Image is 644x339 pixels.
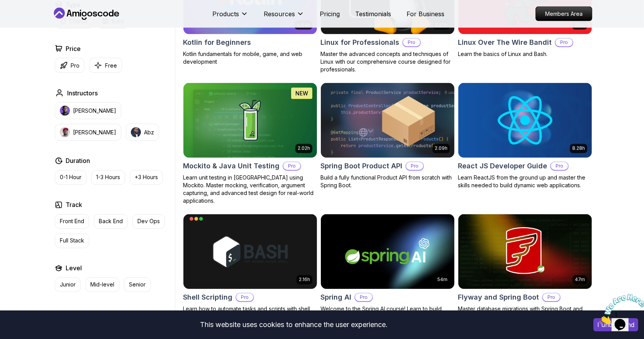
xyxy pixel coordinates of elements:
[458,37,552,48] h2: Linux Over The Wire Bandit
[132,214,165,229] button: Dev Ops
[264,9,304,25] button: Resources
[183,214,317,289] img: Shell Scripting card
[55,214,89,229] button: Front End
[435,146,447,152] p: 2.09h
[575,277,585,283] p: 47m
[96,174,120,181] p: 1-3 Hours
[437,277,447,283] p: 54m
[183,305,317,320] p: Learn how to automate tasks and scripts with shell scripting.
[60,237,84,245] p: Full Stack
[105,62,117,69] p: Free
[299,277,310,283] p: 2.16h
[355,9,391,19] a: Testimonials
[131,127,141,137] img: instructor img
[60,106,70,116] img: instructor img
[73,129,116,136] p: [PERSON_NAME]
[320,161,402,171] h2: Spring Boot Product API
[55,170,86,185] button: 0-1 Hour
[536,7,592,21] a: Members Area
[126,124,159,141] button: instructor imgAbz
[183,37,251,48] h2: Kotlin for Beginners
[264,9,295,19] p: Resources
[283,162,300,170] p: Pro
[236,293,253,301] p: Pro
[130,170,163,185] button: +3 Hours
[536,7,592,21] p: Members Area
[320,83,455,189] a: Spring Boot Product API card2.09hSpring Boot Product APIProBuild a fully functional Product API f...
[99,218,123,225] p: Back End
[355,293,372,301] p: Pro
[320,37,399,48] h2: Linux for Professionals
[572,146,585,152] p: 8.28h
[66,200,82,210] h2: Track
[67,88,98,98] h2: Instructors
[593,318,638,331] button: Accept cookies
[60,174,81,181] p: 0-1 Hour
[66,264,82,273] h2: Level
[212,9,248,25] button: Products
[89,58,122,73] button: Free
[458,83,592,189] a: React JS Developer Guide card8.28hReact JS Developer GuideProLearn ReactJS from the ground up and...
[91,170,125,185] button: 1-3 Hours
[320,305,455,328] p: Welcome to the Spring AI course! Learn to build intelligent applications with the Spring framewor...
[320,9,340,19] a: Pricing
[321,83,454,158] img: Spring Boot Product API card
[90,281,114,289] p: Mid-level
[298,146,310,152] p: 2.02h
[129,281,146,289] p: Senior
[321,214,454,289] img: Spring AI card
[458,161,547,171] h2: React JS Developer Guide
[135,174,158,181] p: +3 Hours
[596,291,644,327] iframe: chat widget
[458,214,592,289] img: Flyway and Spring Boot card
[551,162,568,170] p: Pro
[183,50,317,66] p: Kotlin fundamentals for mobile, game, and web development
[458,83,592,158] img: React JS Developer Guide card
[458,292,539,303] h2: Flyway and Spring Boot
[212,9,239,19] p: Products
[60,218,84,225] p: Front End
[183,83,317,205] a: Mockito & Java Unit Testing card2.02hNEWMockito & Java Unit TestingProLearn unit testing in [GEOG...
[144,129,154,136] p: Abz
[66,156,90,166] h2: Duration
[71,62,80,69] p: Pro
[3,3,6,10] span: 1
[320,214,455,328] a: Spring AI card54mSpring AIProWelcome to the Spring AI course! Learn to build intelligent applicat...
[458,305,592,328] p: Master database migrations with Spring Boot and Flyway. Implement version control for your databa...
[55,124,121,141] button: instructor img[PERSON_NAME]
[320,174,455,189] p: Build a fully functional Product API from scratch with Spring Boot.
[183,292,232,303] h2: Shell Scripting
[543,293,560,301] p: Pro
[94,214,128,229] button: Back End
[124,278,151,292] button: Senior
[73,107,116,115] p: [PERSON_NAME]
[55,102,121,119] button: instructor img[PERSON_NAME]
[55,278,81,292] button: Junior
[556,39,573,46] p: Pro
[407,9,444,19] a: For Business
[320,50,455,73] p: Master the advanced concepts and techniques of Linux with our comprehensive course designed for p...
[183,83,317,158] img: Mockito & Java Unit Testing card
[406,162,423,170] p: Pro
[183,174,317,205] p: Learn unit testing in [GEOGRAPHIC_DATA] using Mockito. Master mocking, verification, argument cap...
[320,292,351,303] h2: Spring AI
[458,50,592,58] p: Learn the basics of Linux and Bash.
[55,58,85,73] button: Pro
[66,44,81,53] h2: Price
[183,214,317,320] a: Shell Scripting card2.16hShell ScriptingProLearn how to automate tasks and scripts with shell scr...
[6,316,582,333] div: This website uses cookies to enhance the user experience.
[60,281,76,289] p: Junior
[60,127,70,137] img: instructor img
[458,214,592,328] a: Flyway and Spring Boot card47mFlyway and Spring BootProMaster database migrations with Spring Boo...
[85,278,119,292] button: Mid-level
[55,234,89,248] button: Full Stack
[183,161,280,171] h2: Mockito & Java Unit Testing
[458,174,592,189] p: Learn ReactJS from the ground up and master the skills needed to build dynamic web applications.
[403,39,420,46] p: Pro
[137,218,160,225] p: Dev Ops
[3,3,51,34] img: Chat attention grabber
